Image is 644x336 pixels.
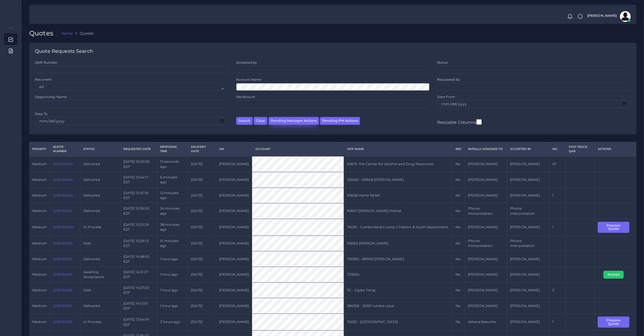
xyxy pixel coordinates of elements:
[344,156,452,172] td: 90672 The Center for Alcohol and Drug Resources
[344,203,452,219] td: 90667 [PERSON_NAME],Imtinal
[188,236,216,251] td: [DATE]
[465,282,507,298] td: [PERSON_NAME]
[216,251,252,267] td: [PERSON_NAME]
[452,282,465,298] td: No
[507,298,549,314] td: [PERSON_NAME]
[465,142,507,156] th: Initially Assigned to
[157,142,188,156] th: Response Time
[452,298,465,314] td: No
[216,219,252,236] td: [PERSON_NAME]
[598,317,629,328] button: Prepare Quote
[80,219,120,236] td: In Process
[252,142,344,156] th: Account
[188,172,216,188] td: [DATE]
[157,219,188,236] td: 38 minutes ago
[120,188,157,203] td: [DATE] 15:47:18 EDT
[595,142,636,156] th: Actions
[507,142,549,156] th: Accepted by
[437,94,455,99] label: Date From
[507,236,549,251] td: Phone Interpretation
[73,31,94,36] li: Quotes
[120,267,157,283] td: [DATE] 14:31:27 EDT
[35,60,57,65] label: QAR Number
[53,209,72,213] a: QAR124041
[35,77,52,82] label: Recurrent
[188,203,216,219] td: [DATE]
[120,282,157,298] td: [DATE] 14:27:03 EDT
[507,314,549,331] td: [PERSON_NAME]
[476,119,482,125] input: Resizable Columns
[620,11,631,22] img: avatar
[549,142,566,156] th: WC
[157,251,188,267] td: 1 hour ago
[188,282,216,298] td: [DATE]
[236,77,262,82] label: Account Name
[32,241,47,245] span: medium
[344,298,452,314] td: 380358 - 90591 lumber plus
[344,314,452,331] td: 74033 - [GEOGRAPHIC_DATA]
[157,203,188,219] td: 24 minutes ago
[465,236,507,251] td: Phone Interpretation
[216,236,252,251] td: [PERSON_NAME]
[120,251,157,267] td: [DATE] 14:58:05 EDT
[216,314,252,331] td: [PERSON_NAME]
[80,188,120,203] td: Delivered
[157,172,188,188] td: 6 minutes ago
[507,156,549,172] td: [PERSON_NAME]
[598,320,633,324] a: Prepare Quote
[157,156,188,172] td: 13 seconds ago
[344,267,452,283] td: T23660
[452,251,465,267] td: No
[549,282,566,298] td: 3
[507,172,549,188] td: [PERSON_NAME]
[32,209,47,213] span: medium
[598,222,629,233] button: Prepare Quote
[465,298,507,314] td: [PERSON_NAME]
[32,304,47,308] span: medium
[344,251,452,267] td: 730360 - 89996 [PERSON_NAME]
[269,117,319,125] button: Pending Manager Actions
[53,320,72,324] a: QAR124032
[549,219,566,236] td: 1
[61,31,73,36] a: Home
[80,203,120,219] td: Delivered
[452,219,465,236] td: No
[80,142,120,156] th: Status
[32,178,47,182] span: medium
[120,142,157,156] th: Requested Date
[320,117,360,125] button: Pending PM Actions
[216,172,252,188] td: [PERSON_NAME]
[157,236,188,251] td: 51 minutes ago
[465,219,507,236] td: [PERSON_NAME]
[452,188,465,203] td: No
[236,94,255,99] label: Wordcount
[188,267,216,283] td: [DATE]
[120,172,157,188] td: [DATE] 15:54:17 EDT
[188,142,216,156] th: Delivery Date
[120,219,157,236] td: [DATE] 15:22:29 EDT
[344,188,452,203] td: 90658 Home Relief
[507,203,549,219] td: Phone Interpretation
[157,188,188,203] td: 13 minutes ago
[80,156,120,172] td: Delivered
[254,117,267,125] button: Clear
[53,162,73,166] a: QAR124045
[53,193,73,197] a: QAR124043
[120,236,157,251] td: [DATE] 15:09:13 EDT
[32,193,47,197] span: medium
[35,112,48,116] label: Date To
[53,225,73,229] a: QAR124040
[80,172,120,188] td: Delivered
[437,60,448,65] label: Status
[549,314,566,331] td: 1
[452,236,465,251] td: No
[50,142,80,156] th: Quote Number
[157,282,188,298] td: 1 hour ago
[566,142,595,156] th: Fast Track QAR
[80,314,120,331] td: In Process
[584,11,633,22] a: [PERSON_NAME]avatar
[157,267,188,283] td: 1 hour ago
[549,188,566,203] td: 1
[452,172,465,188] td: No
[216,156,252,172] td: [PERSON_NAME]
